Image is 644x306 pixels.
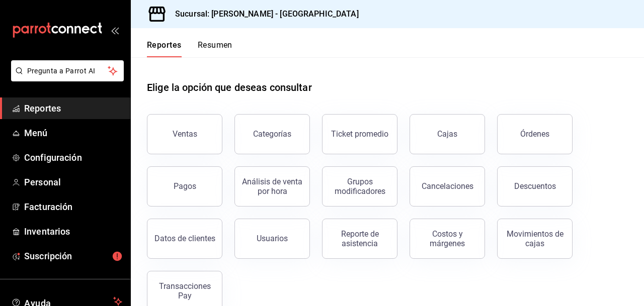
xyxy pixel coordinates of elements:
[24,200,122,214] span: Facturación
[257,234,288,243] div: Usuarios
[329,177,391,196] div: Grupos modificadores
[416,229,478,248] div: Costos y márgenes
[154,234,215,243] div: Datos de clientes
[329,229,391,248] div: Reporte de asistencia
[234,219,310,259] button: Usuarios
[147,40,232,57] div: navigation tabs
[198,40,232,57] button: Resumen
[234,114,310,154] button: Categorías
[437,128,458,140] div: Cajas
[24,101,122,115] span: Reportes
[234,166,310,207] button: Análisis de venta por hora
[24,126,122,140] span: Menú
[174,181,196,191] div: Pagos
[322,219,397,259] button: Reporte de asistencia
[147,40,182,57] button: Reportes
[111,26,119,34] button: open_drawer_menu
[147,80,312,95] h1: Elige la opción que deseas consultar
[24,249,122,263] span: Suscripción
[241,177,303,196] div: Análisis de venta por hora
[147,166,222,207] button: Pagos
[11,60,124,81] button: Pregunta a Parrot AI
[504,229,566,248] div: Movimientos de cajas
[173,129,197,139] div: Ventas
[7,73,124,83] a: Pregunta a Parrot AI
[253,129,291,139] div: Categorías
[410,166,485,207] button: Cancelaciones
[24,175,122,189] span: Personal
[147,219,222,259] button: Datos de clientes
[322,166,397,207] button: Grupos modificadores
[27,66,108,76] span: Pregunta a Parrot AI
[497,114,573,154] button: Órdenes
[497,166,573,207] button: Descuentos
[497,219,573,259] button: Movimientos de cajas
[153,281,216,300] div: Transacciones Pay
[520,129,549,139] div: Órdenes
[24,225,122,238] span: Inventarios
[167,8,359,20] h3: Sucursal: [PERSON_NAME] - [GEOGRAPHIC_DATA]
[410,219,485,259] button: Costos y márgenes
[322,114,397,154] button: Ticket promedio
[514,181,556,191] div: Descuentos
[24,151,122,164] span: Configuración
[147,114,222,154] button: Ventas
[410,114,485,154] a: Cajas
[331,129,388,139] div: Ticket promedio
[422,181,473,191] div: Cancelaciones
